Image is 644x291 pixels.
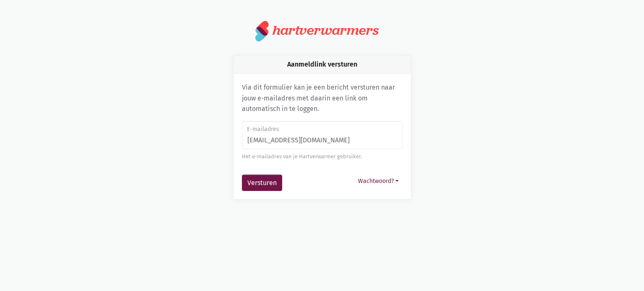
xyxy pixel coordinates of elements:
p: Via dit formulier kan je een bericht versturen naar jouw e-mailadres met daarin een link om autom... [242,82,402,114]
div: hartverwarmers [273,23,379,38]
div: Het e-mailadres van je Hartverwarmer gebruiker. [242,152,402,161]
a: hartverwarmers [255,20,389,42]
button: Versturen [242,175,282,191]
label: E-mailadres [247,125,397,134]
button: Wachtwoord? [354,175,402,188]
img: logo.svg [255,20,269,42]
form: Aanmeldlink versturen [242,121,402,191]
div: Aanmeldlink versturen [234,56,411,74]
